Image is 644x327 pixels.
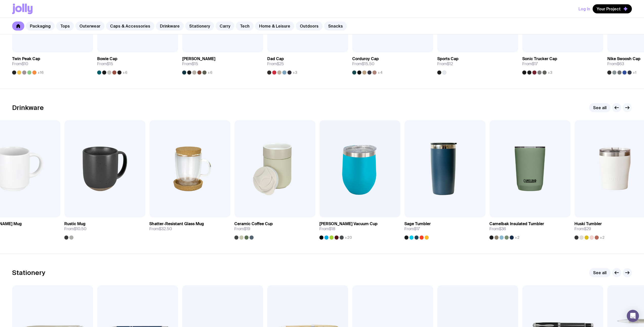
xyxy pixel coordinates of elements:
[234,217,315,240] a: Ceramic Coffee CupFrom$19
[489,226,506,231] span: From
[75,21,105,31] a: Outerwear
[64,221,86,226] h3: Rustic Mug
[234,226,250,231] span: From
[26,21,55,31] a: Packaging
[597,6,621,11] span: Your Project
[329,226,335,231] span: $18
[447,61,453,66] span: $12
[352,52,433,75] a: Corduroy CapFrom$15.50+4
[574,221,602,226] h3: Huski Tumbler
[156,21,184,31] a: Drinkware
[404,221,431,226] h3: Sage Tumbler
[64,226,87,231] span: From
[414,226,420,231] span: $17
[12,61,28,66] span: From
[149,226,172,231] span: From
[106,21,154,31] a: Caps & Accessories
[600,236,605,240] span: +2
[589,268,611,277] a: See all
[319,221,378,226] h3: [PERSON_NAME] Vacuum Cup
[532,61,538,66] span: $17
[64,217,145,240] a: Rustic MugFrom$10.50
[437,56,459,61] h3: Sports Cap
[149,221,204,226] h3: Shatter-Resistant Glass Mug
[437,52,518,75] a: Sports CapFrom$12
[437,61,453,66] span: From
[522,52,603,75] a: Sonic Trucker CapFrom$17+3
[234,221,273,226] h3: Ceramic Coffee Cup
[192,61,198,66] span: $15
[122,71,127,75] span: +6
[515,236,520,240] span: +2
[578,4,590,13] button: Log In
[489,221,544,226] h3: Camelbak Insulated Tumbler
[267,56,284,61] h3: Dad Cap
[607,56,640,61] h3: Nike Swoosh Cap
[627,310,639,322] div: Open Intercom Messenger
[574,226,591,231] span: From
[378,71,383,75] span: +4
[255,21,294,31] a: Home & Leisure
[236,21,254,31] a: Tech
[593,4,632,13] button: Your Project
[12,104,44,111] h2: Drinkware
[522,56,557,61] h3: Sonic Trucker Cap
[244,226,250,231] span: $19
[22,61,28,66] span: $10
[182,52,263,75] a: [PERSON_NAME]From$15+6
[404,226,420,231] span: From
[97,61,113,66] span: From
[267,52,348,75] a: Dad CapFrom$25+3
[617,61,624,66] span: $63
[149,217,230,236] a: Shatter-Resistant Glass MugFrom$32.50
[584,226,591,231] span: $29
[159,226,172,231] span: $32.50
[345,236,352,240] span: +20
[74,226,87,231] span: $10.50
[607,61,624,66] span: From
[12,52,93,75] a: Twin Peak CapFrom$10+16
[216,21,234,31] a: Carry
[352,61,375,66] span: From
[97,52,178,75] a: Bowie CapFrom$15+6
[362,61,375,66] span: $15.50
[296,21,323,31] a: Outdoors
[319,217,400,240] a: [PERSON_NAME] Vacuum CupFrom$18+20
[319,226,335,231] span: From
[97,56,117,61] h3: Bowie Cap
[352,56,379,61] h3: Corduroy Cap
[522,61,538,66] span: From
[207,71,212,75] span: +6
[277,61,284,66] span: $25
[182,61,198,66] span: From
[107,61,113,66] span: $15
[548,71,552,75] span: +3
[324,21,347,31] a: Snacks
[182,56,215,61] h3: [PERSON_NAME]
[293,71,297,75] span: +3
[12,56,40,61] h3: Twin Peak Cap
[12,269,45,276] h2: Stationery
[499,226,506,231] span: $36
[37,71,44,75] span: +16
[185,21,214,31] a: Stationery
[56,21,74,31] a: Tops
[267,61,284,66] span: From
[489,217,570,240] a: Camelbak Insulated TumblerFrom$36+2
[589,103,611,112] a: See all
[404,217,485,240] a: Sage TumblerFrom$17
[633,71,636,75] span: +1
